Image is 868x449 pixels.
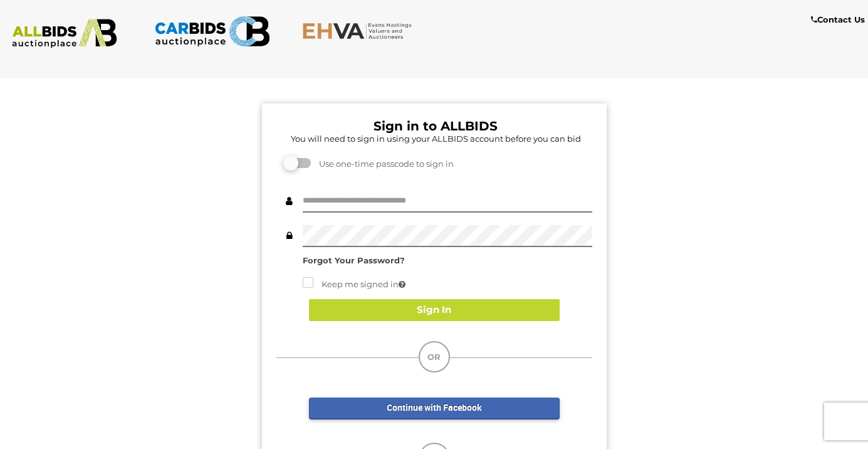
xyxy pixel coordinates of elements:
a: Forgot Your Password? [303,255,405,265]
label: Keep me signed in [303,277,405,292]
b: Sign in to ALLBIDS [374,119,498,134]
img: CARBIDS.com.au [154,13,270,50]
button: Sign In [309,299,560,321]
h5: You will need to sign in using your ALLBIDS account before you can bid [280,134,592,143]
span: Use one-time passcode to sign in [313,159,454,169]
a: Contact Us [811,13,868,27]
div: OR [419,341,450,372]
b: Contact Us [811,14,865,24]
img: EHVA.com.au [302,22,418,40]
a: Continue with Facebook [309,398,560,420]
img: ALLBIDS.com.au [6,19,122,48]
